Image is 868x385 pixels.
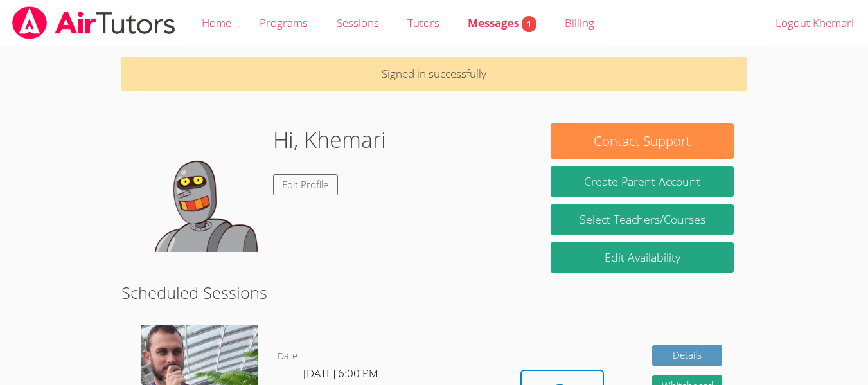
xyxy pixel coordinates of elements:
h1: Hi, Khemari [273,123,386,156]
button: Create Parent Account [551,166,734,197]
p: Signed in successfully [121,57,747,91]
img: default.png [134,123,263,252]
h2: Scheduled Sessions [121,280,747,305]
a: Select Teachers/Courses [551,204,734,235]
a: Edit Profile [273,174,339,195]
img: airtutors_banner-c4298cdbf04f3fff15de1276eac7730deb9818008684d7c2e4769d2f7ddbe033.png [11,6,177,39]
span: Messages [468,15,536,30]
span: [DATE] 6:00 PM [303,366,378,381]
button: Contact Support [551,123,734,159]
a: Edit Availability [551,242,734,273]
a: Details [652,345,723,366]
dt: Date [278,348,297,364]
span: 1 [522,16,536,32]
